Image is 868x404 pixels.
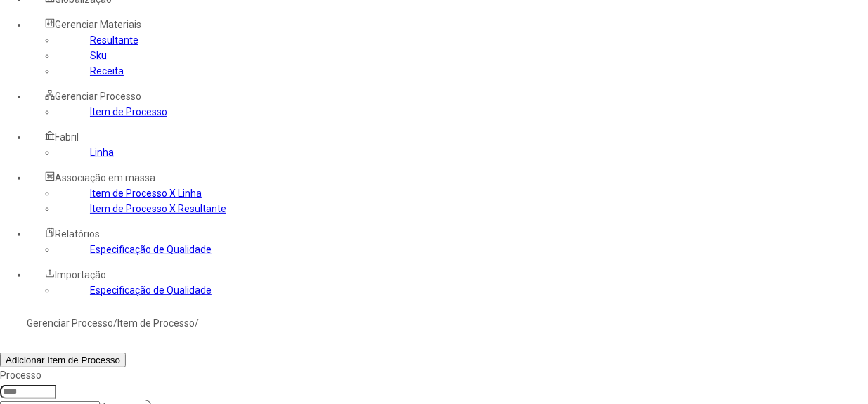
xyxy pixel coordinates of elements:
a: Resultante [90,34,138,46]
a: Especificação de Qualidade [90,285,212,296]
span: Associação em massa [55,172,155,183]
a: Item de Processo X Resultante [90,203,226,214]
nz-breadcrumb-separator: / [113,318,117,329]
a: Linha [90,147,114,158]
a: Sku [90,50,107,61]
span: Importação [55,269,106,280]
span: Relatórios [55,228,100,240]
span: Gerenciar Materiais [55,19,141,30]
a: Especificação de Qualidade [90,244,212,255]
nz-breadcrumb-separator: / [195,318,199,329]
span: Gerenciar Processo [55,91,141,102]
a: Gerenciar Processo [27,318,113,329]
span: Fabril [55,131,79,143]
a: Item de Processo [117,318,195,329]
a: Receita [90,65,124,77]
a: Item de Processo X Linha [90,188,202,199]
a: Item de Processo [90,106,167,117]
span: Adicionar Item de Processo [6,355,120,365]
